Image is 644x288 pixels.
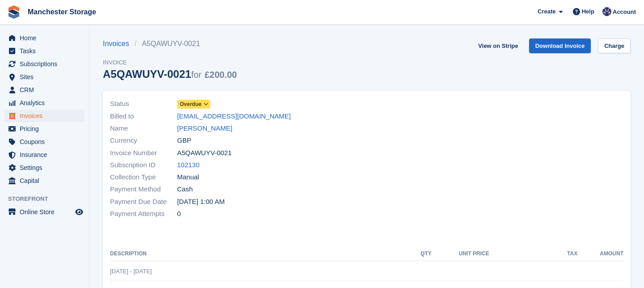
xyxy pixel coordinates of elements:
span: Cash [177,184,193,195]
span: Collection Type [110,172,177,182]
th: Description [110,247,411,261]
span: Status [110,99,177,109]
span: Tasks [20,45,73,57]
span: Overdue [180,100,202,108]
span: Settings [20,161,73,174]
a: menu [4,97,85,109]
span: CRM [20,84,73,96]
span: Manual [177,172,199,182]
span: Billed to [110,111,177,122]
th: Unit Price [432,247,489,261]
span: for [191,70,201,80]
span: GBP [177,136,191,146]
span: Analytics [20,97,73,109]
a: menu [4,110,85,122]
a: Download Invoice [529,38,591,53]
a: menu [4,32,85,44]
span: Subscription ID [110,160,177,170]
span: Currency [110,136,177,146]
a: Charge [598,38,631,53]
span: Pricing [20,123,73,135]
span: Online Store [20,206,73,218]
nav: breadcrumbs [103,38,237,49]
a: 102130 [177,160,199,170]
th: Tax [489,247,577,261]
span: Insurance [20,148,73,161]
img: stora-icon-8386f47178a22dfd0bd8f6a31ec36ba5ce8667c1dd55bd0f319d3a0aa187defe.svg [7,5,21,19]
a: Invoices [103,38,135,49]
span: £200.00 [204,70,237,80]
span: Coupons [20,136,73,148]
a: [PERSON_NAME] [177,123,232,134]
a: [EMAIL_ADDRESS][DOMAIN_NAME] [177,111,291,122]
span: Payment Attempts [110,209,177,219]
span: Storefront [8,195,89,203]
span: Invoice [103,58,237,67]
span: 0 [177,209,181,219]
a: menu [4,148,85,161]
span: Payment Method [110,184,177,195]
a: menu [4,136,85,148]
span: Name [110,123,177,134]
div: A5QAWUYV-0021 [103,68,237,80]
a: menu [4,58,85,70]
span: Help [582,7,594,16]
span: Capital [20,174,73,187]
span: Create [538,7,555,16]
span: [DATE] - [DATE] [110,268,152,275]
span: Sites [20,71,73,83]
span: Subscriptions [20,58,73,70]
a: Preview store [74,207,85,217]
a: menu [4,45,85,57]
a: View on Stripe [475,38,521,53]
span: Payment Due Date [110,197,177,207]
th: Amount [577,247,623,261]
a: menu [4,123,85,135]
a: menu [4,206,85,218]
span: Home [20,32,73,44]
a: Manchester Storage [24,4,100,19]
a: menu [4,174,85,187]
span: A5QAWUYV-0021 [177,148,232,158]
th: QTY [411,247,432,261]
a: menu [4,161,85,174]
a: Overdue [177,99,210,109]
span: Invoices [20,110,73,122]
span: Account [613,8,636,17]
time: 2025-09-02 00:00:00 UTC [177,197,225,207]
a: menu [4,71,85,83]
span: Invoice Number [110,148,177,158]
a: menu [4,84,85,96]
